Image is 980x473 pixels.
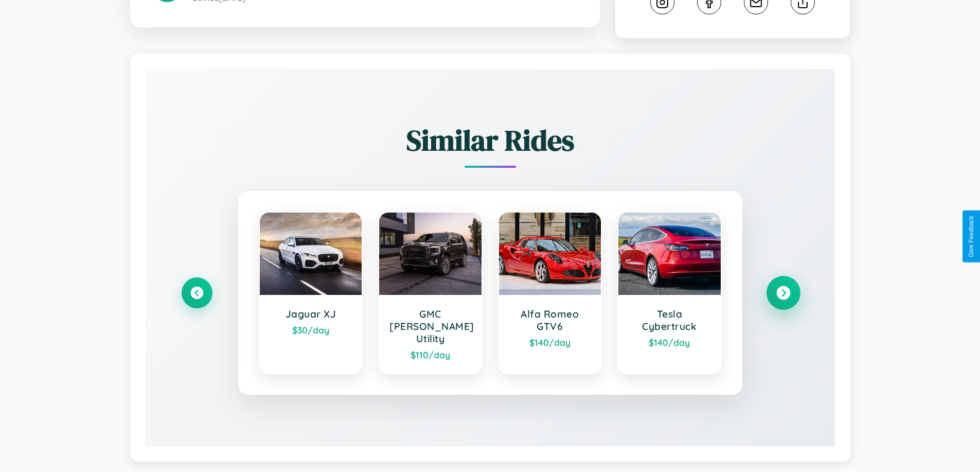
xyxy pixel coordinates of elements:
div: $ 30 /day [270,324,352,336]
a: Jaguar XJ$30/day [259,212,363,374]
div: $ 140 /day [629,337,710,348]
a: Alfa Romeo GTV6$140/day [498,212,602,374]
h2: Similar Rides [182,120,799,160]
h3: Alfa Romeo GTV6 [509,308,591,332]
a: GMC [PERSON_NAME] Utility$110/day [378,212,483,374]
h3: Tesla Cybertruck [629,308,710,332]
div: Give Feedback [968,216,975,257]
div: $ 140 /day [509,337,591,348]
h3: GMC [PERSON_NAME] Utility [389,308,471,345]
h3: Jaguar XJ [270,308,352,320]
a: Tesla Cybertruck$140/day [617,212,722,374]
div: $ 110 /day [389,349,471,360]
